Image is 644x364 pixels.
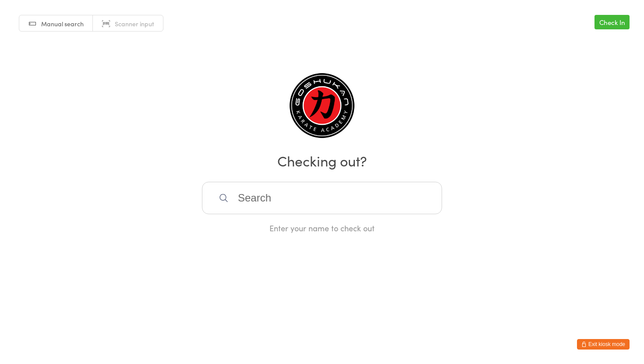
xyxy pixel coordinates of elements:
[41,19,84,28] span: Manual search
[202,182,442,214] input: Search
[202,223,442,233] div: Enter your name to check out
[594,15,630,29] a: Check In
[9,151,635,170] h2: Checking out?
[289,73,355,138] img: thumb_logo.png
[577,339,630,350] button: Exit kiosk mode
[115,19,154,28] span: Scanner input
